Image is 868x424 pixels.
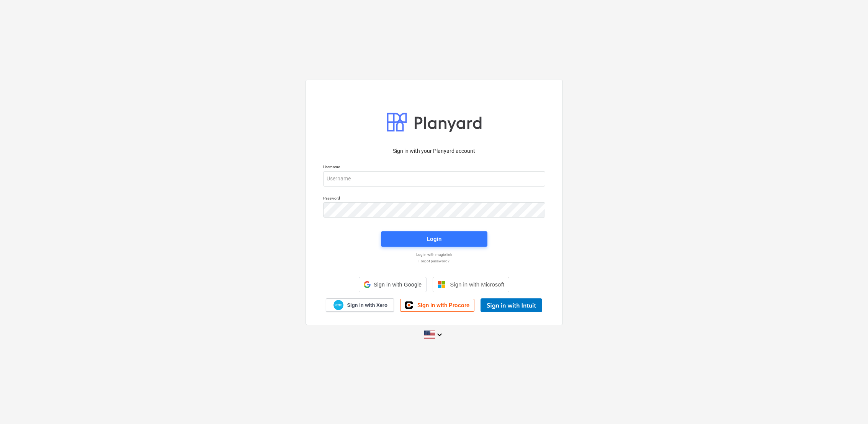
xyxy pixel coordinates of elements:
input: Username [323,171,545,187]
span: Sign in with Procore [417,302,469,309]
div: Login [427,234,441,244]
button: Login [381,231,487,247]
a: Forgot password? [319,259,549,264]
span: Sign in with Xero [347,302,387,309]
a: Log in with magic link [319,252,549,257]
span: Sign in with Microsoft [450,281,504,288]
div: Sign in with Google [359,277,427,292]
img: Xero logo [333,300,343,310]
i: keyboard_arrow_down [435,330,444,339]
a: Sign in with Xero [326,298,394,312]
a: Sign in with Procore [400,299,474,312]
span: Sign in with Google [374,282,422,288]
p: Username [323,164,545,171]
p: Sign in with your Planyard account [323,147,545,155]
img: Microsoft logo [438,281,445,288]
p: Password [323,196,545,202]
